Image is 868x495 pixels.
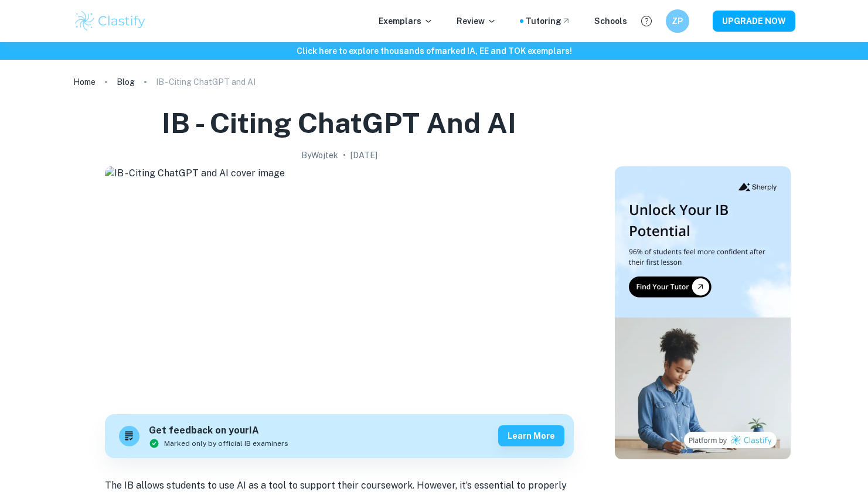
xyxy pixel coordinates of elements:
a: Blog [117,74,135,90]
a: Home [73,74,96,90]
h6: Get feedback on your IA [149,424,288,438]
img: Clastify logo [73,9,148,33]
h6: ZP [670,15,684,28]
button: ZP [666,9,689,33]
h1: IB - Citing ChatGPT and AI [162,104,516,142]
h6: Click here to explore thousands of marked IA, EE and TOK exemplars ! [2,45,866,57]
p: IB - Citing ChatGPT and AI [156,76,256,88]
button: Help and Feedback [636,11,656,31]
span: Marked only by official IB examiners [164,438,288,449]
button: UPGRADE NOW [713,11,795,32]
img: IB - Citing ChatGPT and AI cover image [105,166,574,401]
h2: [DATE] [350,149,377,162]
a: Get feedback on yourIAMarked only by official IB examinersLearn more [105,414,574,458]
button: Learn more [498,425,564,446]
h2: By Wojtek [301,149,338,162]
p: • [343,149,346,162]
a: Schools [594,15,627,28]
a: Tutoring [526,15,571,28]
img: Thumbnail [615,166,791,459]
p: Review [457,15,496,28]
p: Exemplars [379,15,433,28]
